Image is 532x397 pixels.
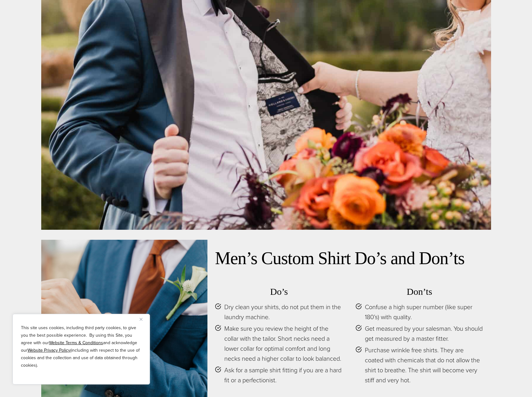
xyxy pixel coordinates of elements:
[215,247,483,269] h2: Men’s Custom Shirt Do’s and Don’ts
[21,324,142,369] p: This site uses cookies, including third party cookies, to give you the best possible experience. ...
[224,324,343,364] span: Make sure you review the height of the collar with the tailor. Short necks need a lower collar fo...
[215,286,343,297] h3: Do’s
[365,302,484,322] span: Confuse a high super number (like super 180’s) with quality.
[27,347,70,354] a: Website Privacy Policy
[140,318,142,321] img: Close
[365,324,484,344] span: Get measured by your salesman. You should get measured by a master fitter.
[224,302,343,322] span: Dry clean your shirts, do not put them in the laundry machine.
[140,315,147,323] button: Close
[224,365,343,385] span: Ask for a sample shirt fitting if you are a hard fit or a perfectionist.
[365,345,484,385] span: Purchase wrinkle free shirts. They are coated with chemicals that do not allow the shirt to breat...
[355,286,484,297] h3: Don’ts
[49,339,103,346] a: Website Terms & Conditions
